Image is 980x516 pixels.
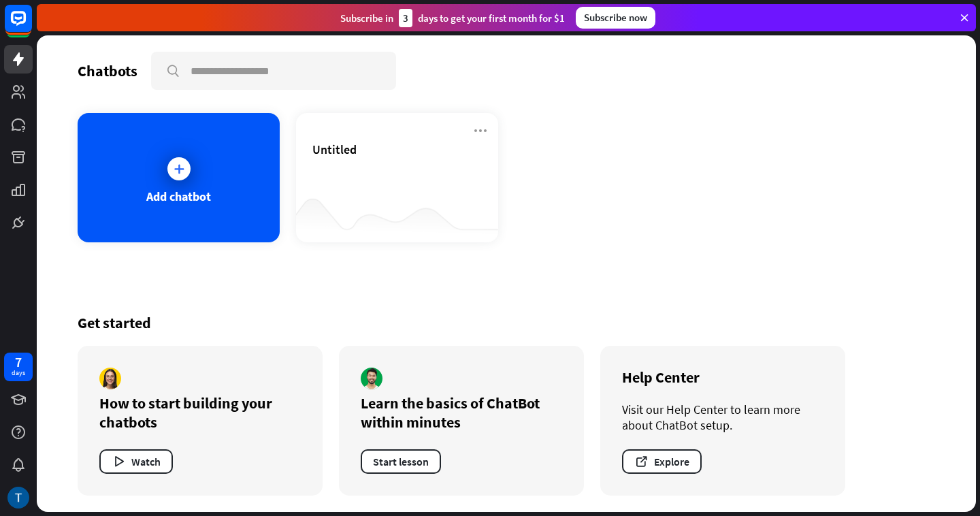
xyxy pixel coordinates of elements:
div: Subscribe now [576,7,655,29]
div: How to start building your chatbots [99,393,301,432]
button: Watch [99,449,173,474]
button: Explore [622,449,702,474]
div: Chatbots [78,61,137,80]
div: 3 [399,9,412,27]
img: author [99,368,121,389]
div: 7 [15,356,22,368]
div: Add chatbot [146,189,211,204]
div: Visit our Help Center to learn more about ChatBot setup. [622,402,823,433]
div: Get started [78,313,935,332]
button: Start lesson [361,449,441,474]
div: Learn the basics of ChatBot within minutes [361,393,562,432]
div: Subscribe in days to get your first month for $1 [340,9,565,27]
div: days [12,368,25,378]
a: 7 days [4,353,33,381]
button: Open LiveChat chat widget [11,5,52,46]
img: author [361,368,382,389]
span: Untitled [312,142,357,157]
div: Help Center [622,368,823,387]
